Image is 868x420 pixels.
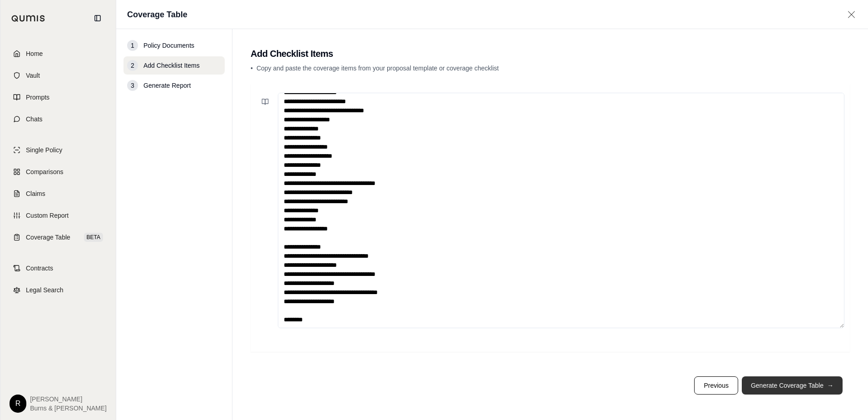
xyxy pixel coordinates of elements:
span: Chats [26,115,43,124]
span: BETA [84,233,103,242]
span: Coverage Table [26,233,70,242]
a: Home [6,44,110,64]
span: Comparisons [26,167,63,176]
a: Single Policy [6,140,110,160]
a: Comparisons [6,162,110,182]
span: Custom Report [26,211,69,220]
h1: Coverage Table [127,8,187,21]
div: R [10,395,26,413]
button: Previous [694,376,738,395]
span: Legal Search [26,285,64,295]
span: Vault [26,71,40,80]
span: • [251,65,253,72]
div: 1 [127,40,138,51]
a: Contracts [6,258,110,278]
div: 3 [127,80,138,91]
span: Burns & [PERSON_NAME] [30,404,107,413]
span: [PERSON_NAME] [30,395,107,404]
a: Prompts [6,87,110,107]
a: Coverage TableBETA [6,227,110,247]
a: Vault [6,65,110,85]
button: Generate Coverage Table→ [742,376,843,395]
span: Copy and paste the coverage items from your proposal template or coverage checklist [256,65,499,72]
span: Single Policy [26,145,62,155]
a: Claims [6,184,110,204]
span: Home [26,49,43,58]
span: Policy Documents [143,41,194,50]
span: → [827,381,833,390]
span: Claims [26,189,45,198]
h2: Add Checklist Items [251,47,850,60]
span: Contracts [26,264,53,273]
a: Chats [6,109,110,129]
span: Add Checklist Items [143,61,200,70]
a: Legal Search [6,280,110,300]
button: Collapse sidebar [90,11,105,25]
a: Custom Report [6,205,110,225]
span: Prompts [26,93,49,102]
span: Generate Report [143,81,191,90]
img: Qumis Logo [11,15,45,22]
div: 2 [127,60,138,71]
